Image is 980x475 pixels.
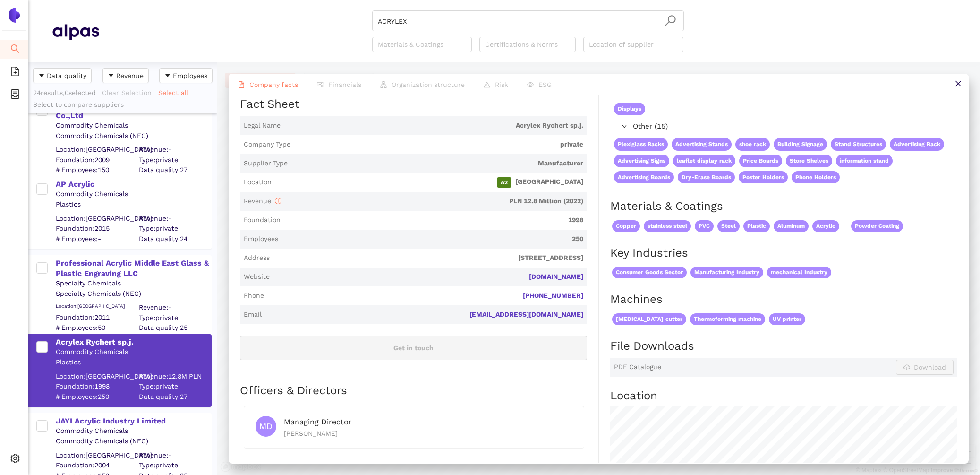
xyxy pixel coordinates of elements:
[173,70,207,81] span: Employees
[244,197,281,205] span: Revenue
[10,86,20,105] span: container
[139,234,211,243] span: Data quality: 24
[672,138,732,151] span: Advertising Stands
[139,461,211,470] span: Type: private
[244,310,262,320] span: Email
[33,100,213,110] div: Select to compare suppliers
[10,450,20,469] span: setting
[380,81,387,88] span: apartment
[774,138,827,151] span: Building Signage
[10,41,20,60] span: search
[690,267,763,278] span: Manufacturing Industry
[735,138,770,151] span: shoe rack
[139,392,211,401] span: Data quality: 27
[249,81,298,88] span: Company facts
[244,253,270,263] span: Address
[56,371,133,381] div: Location: [GEOGRAPHIC_DATA]
[240,96,587,112] h2: Fact Sheet
[614,363,661,372] span: PDF Catalogue
[739,171,788,184] span: Poster Holders
[56,131,211,140] div: Commodity Chemicals (NEC)
[244,291,264,301] span: Phone
[610,338,957,354] h2: File Downloads
[47,70,86,81] span: Data quality
[108,72,114,80] span: caret-down
[244,140,290,149] span: Company Type
[56,358,211,367] div: Plastics
[328,81,361,88] span: Financials
[690,313,765,325] span: Thermoforming machine
[56,179,211,190] div: AP Acrylic
[56,337,211,347] div: Acrylex Rychert sp.j.
[614,138,668,151] span: Plexiglass Racks
[10,63,20,82] span: file-add
[56,155,133,164] span: Foundation: 2009
[56,234,133,243] span: # Employees: -
[291,159,583,168] span: Manufacturer
[52,20,99,43] img: Homepage
[38,72,45,80] span: caret-down
[56,416,211,426] div: JAYI Acrylic Industry Limited
[294,140,583,149] span: private
[831,138,886,151] span: Stand Structures
[612,313,686,325] span: [MEDICAL_DATA] cutter
[665,15,676,26] span: search
[139,371,211,381] div: Revenue: 12.8M PLN
[56,450,133,460] div: Location: [GEOGRAPHIC_DATA]
[139,450,211,460] div: Revenue: -
[527,81,534,88] span: eye
[614,171,674,184] span: Advertising Boards
[244,178,272,187] span: Location
[769,313,805,325] span: UV printer
[244,216,281,225] span: Foundation
[56,121,211,130] div: Commodity Chemicals
[282,234,583,244] span: 250
[612,220,640,232] span: Copper
[102,85,158,100] button: Clear Selection
[392,81,465,88] span: Organization structure
[812,220,839,232] span: Acrylic
[538,81,552,88] span: ESG
[275,198,281,204] span: info-circle
[275,177,583,188] span: [GEOGRAPHIC_DATA]
[284,121,583,130] span: Acrylex Rychert sp.j.
[159,68,213,83] button: caret-downEmployees
[954,80,962,87] span: close
[56,382,133,391] span: Foundation: 1998
[695,220,714,232] span: PVC
[164,72,171,80] span: caret-down
[610,292,957,308] h2: Machines
[56,347,211,357] div: Commodity Chemicals
[158,85,195,100] button: Select all
[273,253,583,263] span: [STREET_ADDRESS]
[614,155,669,167] span: Advertising Signs
[610,388,957,404] h2: Location
[139,303,211,312] div: Revenue: -
[244,121,281,130] span: Legal Name
[947,74,969,95] button: close
[244,272,270,282] span: Website
[259,416,273,437] span: MD
[244,159,288,168] span: Supplier Type
[673,155,735,167] span: leaflet display rack
[284,417,352,426] span: Managing Director
[495,81,508,88] span: Risk
[610,199,957,215] h2: Materials & Coatings
[139,382,211,391] span: Type: private
[56,461,133,470] span: Foundation: 2004
[56,289,211,298] div: Specialty Chemicals (NEC)
[56,323,133,332] span: # Employees: 50
[484,81,490,88] span: warning
[56,279,211,288] div: Specialty Chemicals
[56,190,211,199] div: Commodity Chemicals
[139,224,211,233] span: Type: private
[244,234,278,244] span: Employees
[497,177,511,188] span: A2
[139,145,211,155] div: Revenue: -
[238,81,245,88] span: file-text
[851,220,903,232] span: Powder Coating
[743,220,770,232] span: Plastic
[56,392,133,401] span: # Employees: 250
[56,224,133,233] span: Foundation: 2015
[786,155,832,167] span: Store Shelves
